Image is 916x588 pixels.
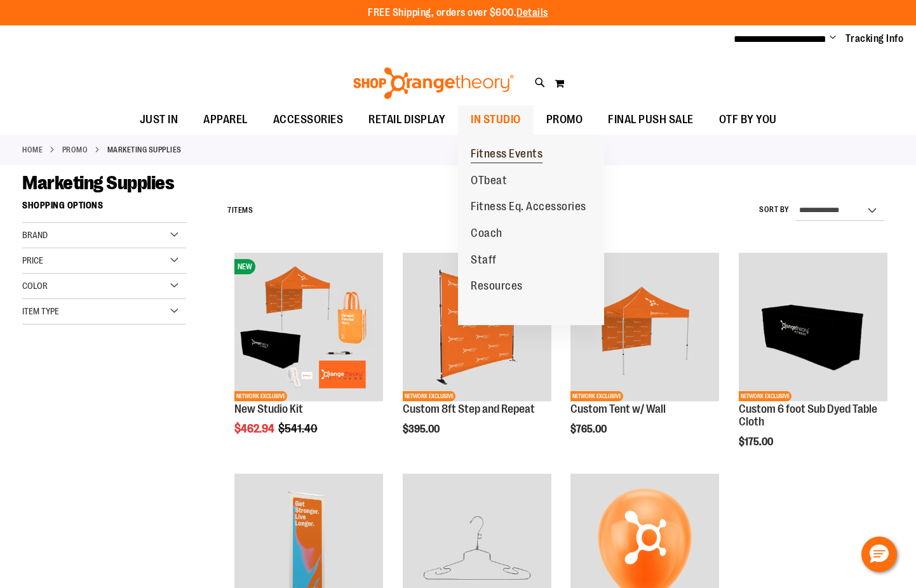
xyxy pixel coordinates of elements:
[227,201,253,220] h2: Items
[845,32,904,46] a: Tracking Info
[368,6,548,20] p: FREE Shipping, orders over $600.
[62,144,88,156] a: PROMO
[739,436,775,448] span: $175.00
[22,172,174,194] span: Marketing Supplies
[22,255,43,265] span: Price
[706,105,790,135] a: OTF BY YOU
[516,7,548,18] a: Details
[719,105,777,134] span: OTF BY YOU
[471,227,502,243] span: Coach
[458,168,520,194] a: OTbeat
[608,105,694,134] span: FINAL PUSH SALE
[739,253,887,401] img: OTF 6 foot Sub Dyed Table Cloth
[739,403,877,428] a: Custom 6 foot Sub Dyed Table Cloth
[403,253,551,401] img: OTF 8ft Step and Repeat
[22,230,48,240] span: Brand
[458,247,509,274] a: Staff
[191,105,260,135] a: APPAREL
[739,253,887,403] a: OTF 6 foot Sub Dyed Table ClothNETWORK EXCLUSIVE
[570,403,666,415] a: Custom Tent w/ Wall
[234,422,276,435] span: $462.94
[140,105,178,134] span: JUST IN
[234,253,383,403] a: New Studio KitNEWNETWORK EXCLUSIVE
[351,67,516,99] img: Shop Orangetheory
[564,246,725,467] div: product
[22,281,48,291] span: Color
[759,204,790,215] label: Sort By
[403,391,455,401] span: NETWORK EXCLUSIVE
[227,206,232,215] span: 7
[278,422,320,435] span: $541.40
[458,141,555,168] a: Fitness Events
[830,32,836,45] button: Account menu
[471,253,497,269] span: Staff
[570,424,609,435] span: $765.00
[739,391,791,401] span: NETWORK EXCLUSIVE
[732,246,894,480] div: product
[458,135,604,325] ul: IN STUDIO
[203,105,248,134] span: APPAREL
[595,105,706,135] a: FINAL PUSH SALE
[260,105,356,135] a: ACCESSORIES
[22,144,43,156] a: Home
[471,105,521,134] span: IN STUDIO
[127,105,191,135] a: JUST IN
[107,144,182,156] strong: Marketing Supplies
[471,174,507,190] span: OTbeat
[234,403,303,415] a: New Studio Kit
[861,537,897,572] button: Hello, have a question? Let’s chat.
[22,194,186,223] strong: Shopping Options
[471,279,523,295] span: Resources
[458,194,599,220] a: Fitness Eq. Accessories
[570,253,719,401] img: OTF Custom Tent w/single sided wall Orange
[546,105,583,134] span: PROMO
[471,147,542,163] span: Fitness Events
[234,259,255,274] span: NEW
[403,253,551,403] a: OTF 8ft Step and RepeatNETWORK EXCLUSIVE
[368,105,445,134] span: RETAIL DISPLAY
[234,253,383,401] img: New Studio Kit
[234,391,287,401] span: NETWORK EXCLUSIVE
[458,220,515,247] a: Coach
[356,105,458,135] a: RETAIL DISPLAY
[570,253,719,403] a: OTF Custom Tent w/single sided wall OrangeNETWORK EXCLUSIVE
[22,306,59,316] span: Item Type
[273,105,344,134] span: ACCESSORIES
[396,246,558,467] div: product
[403,403,535,415] a: Custom 8ft Step and Repeat
[228,246,389,467] div: product
[534,105,596,134] a: PROMO
[458,105,534,135] a: IN STUDIO
[458,273,535,300] a: Resources
[403,424,441,435] span: $395.00
[471,200,586,216] span: Fitness Eq. Accessories
[570,391,623,401] span: NETWORK EXCLUSIVE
